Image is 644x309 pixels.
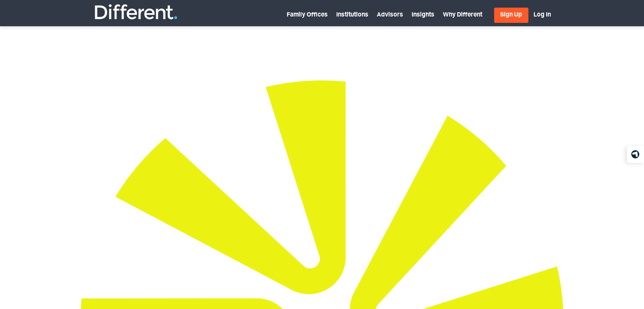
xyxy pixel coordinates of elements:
a: Why Different [443,12,482,18]
a: Insights [412,12,434,18]
a: Family Offices [287,12,328,18]
a: Sign Up [494,8,528,23]
img: Different Funds [94,3,178,20]
a: Institutions [336,12,368,18]
a: Advisors [377,12,403,18]
a: Log In [533,12,551,18]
